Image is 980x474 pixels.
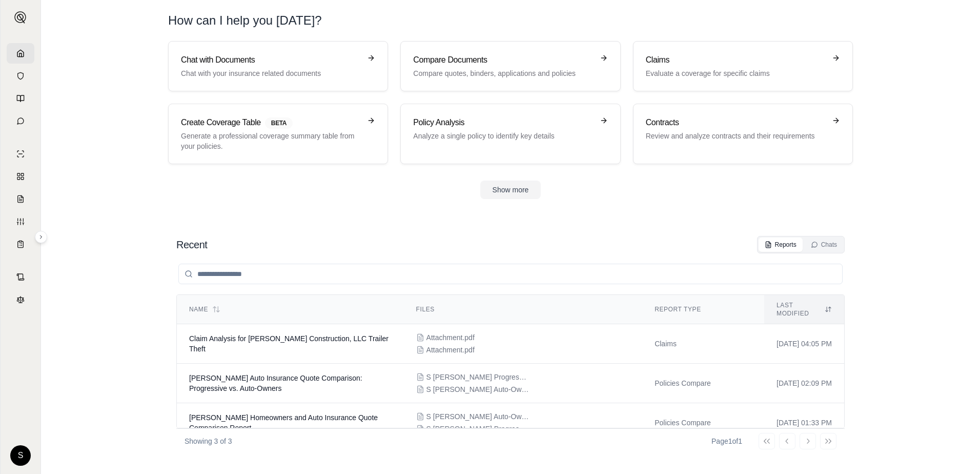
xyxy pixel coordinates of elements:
[168,104,388,164] a: Create Coverage TableBETAGenerate a professional coverage summary table from your policies.
[426,384,529,394] span: S Kelley Auto-Owners Insurance proposal-package.pdf
[7,189,34,209] a: Claim Coverage
[7,166,34,187] a: Policy Comparisons
[413,54,593,66] h3: Compare Documents
[633,104,853,164] a: ContractsReview and analyze contracts and their requirements
[765,241,797,249] div: Reports
[642,295,764,324] th: Report Type
[181,68,361,78] p: Chat with your insurance related documents
[168,41,388,91] a: Chat with DocumentsChat with your insurance related documents
[711,436,742,446] div: Page 1 of 1
[189,413,378,432] span: Kelley Homeowners and Auto Insurance Quote Comparison Report
[14,11,27,24] img: Expand sidebar
[7,289,34,310] a: Legal Search Engine
[805,238,843,252] button: Chats
[185,436,232,446] p: Showing 3 of 3
[426,411,529,422] span: S Kelley Auto-Owners Home Quote.pdf
[404,295,643,324] th: Files
[7,144,34,164] a: Single Policy
[10,7,31,28] button: Expand sidebar
[646,68,826,78] p: Evaluate a coverage for specific claims
[10,445,31,466] div: S
[413,68,593,78] p: Compare quotes, binders, applications and policies
[764,324,844,364] td: [DATE] 04:05 PM
[646,131,826,141] p: Review and analyze contracts and their requirements
[265,117,293,129] span: BETA
[400,104,620,164] a: Policy AnalysisAnalyze a single policy to identify key details
[7,66,34,86] a: Documents Vault
[426,345,475,355] span: Attachment.pdf
[764,403,844,443] td: [DATE] 01:33 PM
[7,111,34,131] a: Chat
[35,231,47,243] button: Expand sidebar
[7,211,34,232] a: Custom Report
[426,332,475,343] span: Attachment.pdf
[764,364,844,403] td: [DATE] 02:09 PM
[633,41,853,91] a: ClaimsEvaluate a coverage for specific claims
[759,238,803,252] button: Reports
[7,43,34,64] a: Home
[176,238,207,252] h2: Recent
[7,234,34,254] a: Coverage Table
[189,374,362,392] span: Shannon Kelley Auto Insurance Quote Comparison: Progressive vs. Auto-Owners
[181,131,361,151] p: Generate a professional coverage summary table from your policies.
[777,301,832,318] div: Last modified
[189,334,389,353] span: Claim Analysis for Bricker Construction, LLC Trailer Theft
[646,116,826,129] h3: Contracts
[642,364,764,403] td: Policies Compare
[642,324,764,364] td: Claims
[189,305,392,313] div: Name
[413,116,593,129] h3: Policy Analysis
[480,181,541,199] button: Show more
[426,372,529,382] span: S Kelley Progressive Auto Ins Quote.pdf
[168,12,853,29] h1: How can I help you [DATE]?
[400,41,620,91] a: Compare DocumentsCompare quotes, binders, applications and policies
[181,116,361,129] h3: Create Coverage Table
[811,241,837,249] div: Chats
[413,131,593,141] p: Analyze a single policy to identify key details
[181,54,361,66] h3: Chat with Documents
[646,54,826,66] h3: Claims
[7,267,34,287] a: Contract Analysis
[426,424,529,434] span: S Kelley Progressive Auto Ins Quote.pdf
[642,403,764,443] td: Policies Compare
[7,88,34,109] a: Prompt Library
